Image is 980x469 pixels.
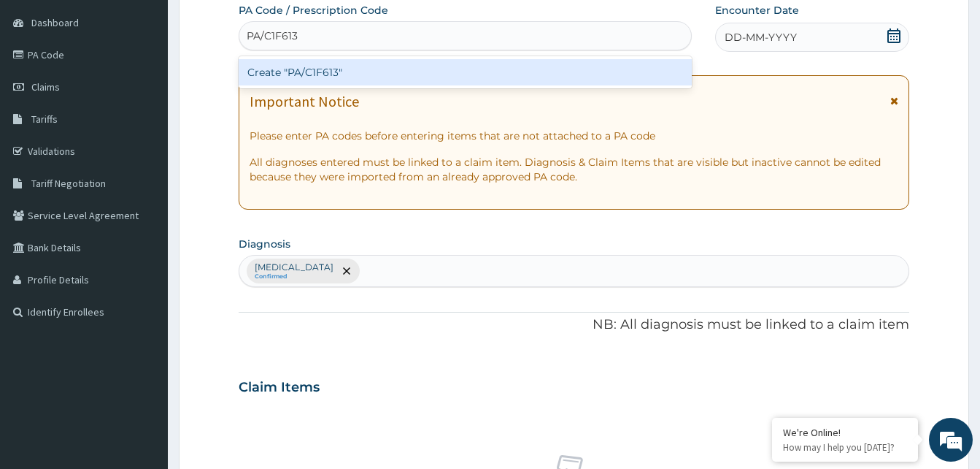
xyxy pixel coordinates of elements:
[783,441,907,454] p: How may I help you today?
[239,237,290,251] label: Diagnosis
[239,3,388,18] label: PA Code / Prescription Code
[725,30,797,45] span: DD-MM-YYYY
[85,141,201,289] span: We're online!
[783,426,907,439] div: We're Online!
[239,59,692,85] div: Create "PA/C1F613"
[239,7,274,42] div: Minimize live chat window
[250,129,898,143] p: Please enter PA codes before entering items that are not attached to a PA code
[31,80,60,94] span: Claims
[250,155,898,184] p: All diagnoses entered must be linked to a claim item. Diagnosis & Claim Items that are visible bu...
[715,3,799,18] label: Encounter Date
[239,316,909,335] p: NB: All diagnosis must be linked to a claim item
[7,313,278,365] textarea: Type your message and hit 'Enter'
[76,82,245,101] div: Chat with us now
[31,113,58,126] span: Tariffs
[31,177,106,190] span: Tariff Negotiation
[239,380,320,396] h3: Claim Items
[250,94,359,110] h1: Important Notice
[27,73,59,110] img: d_794563401_company_1708531726252_794563401
[31,16,79,29] span: Dashboard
